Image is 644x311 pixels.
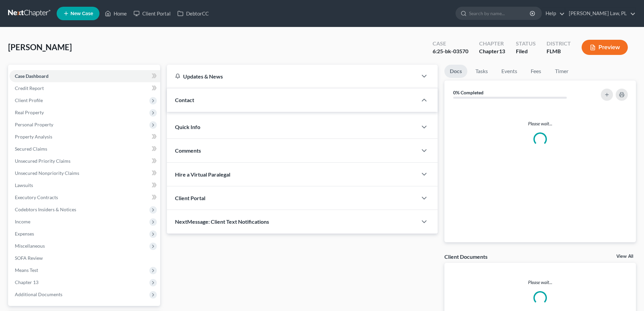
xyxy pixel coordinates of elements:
a: Events [496,65,523,78]
a: Home [101,7,130,20]
a: Unsecured Nonpriority Claims [9,167,160,179]
span: Comments [175,147,201,154]
span: New Case [70,11,93,16]
span: Hire a Virtual Paralegal [175,171,230,178]
a: DebtorCC [174,7,212,20]
span: Property Analysis [15,134,52,139]
span: Additional Documents [15,291,62,297]
div: Filed [516,48,536,55]
span: Real Property [15,110,44,115]
span: Executory Contracts [15,194,58,200]
span: Credit Report [15,85,44,91]
a: SOFA Review [9,252,160,264]
a: Property Analysis [9,131,160,143]
a: Client Portal [130,7,174,20]
div: FLMB [547,48,571,55]
div: Client Documents [444,253,488,260]
span: Client Profile [15,97,43,103]
span: Quick Info [175,124,200,130]
a: Fees [525,65,547,78]
div: Status [516,40,536,48]
a: Unsecured Priority Claims [9,155,160,167]
p: Please wait... [450,120,631,127]
a: Tasks [470,65,493,78]
span: Personal Property [15,122,53,127]
a: Docs [444,65,467,78]
span: Case Dashboard [15,73,49,79]
span: Client Portal [175,195,205,201]
div: Chapter [479,48,505,55]
span: Unsecured Nonpriority Claims [15,170,79,176]
a: Timer [550,65,574,78]
a: Lawsuits [9,179,160,191]
strong: 0% Completed [453,90,484,95]
div: Chapter [479,40,505,48]
span: [PERSON_NAME] [8,42,72,52]
p: Please wait... [444,279,636,286]
a: [PERSON_NAME] Law, PL [565,7,636,20]
span: Income [15,219,30,224]
div: Case [433,40,468,48]
span: Codebtors Insiders & Notices [15,207,76,212]
span: Chapter 13 [15,279,38,285]
span: Expenses [15,231,34,237]
span: Unsecured Priority Claims [15,158,70,164]
span: 13 [499,48,505,54]
div: District [547,40,571,48]
span: Means Test [15,267,38,273]
a: View All [616,254,633,259]
span: NextMessage: Client Text Notifications [175,218,269,225]
span: Miscellaneous [15,243,45,249]
input: Search by name... [469,7,531,20]
a: Credit Report [9,82,160,94]
a: Executory Contracts [9,191,160,204]
span: Contact [175,97,194,103]
span: Lawsuits [15,182,33,188]
a: Secured Claims [9,143,160,155]
span: Secured Claims [15,146,47,152]
button: Preview [582,40,628,55]
a: Help [542,7,565,20]
span: SOFA Review [15,255,43,261]
div: Updates & News [175,73,409,80]
div: 6:25-bk-03570 [433,48,468,55]
a: Case Dashboard [9,70,160,82]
